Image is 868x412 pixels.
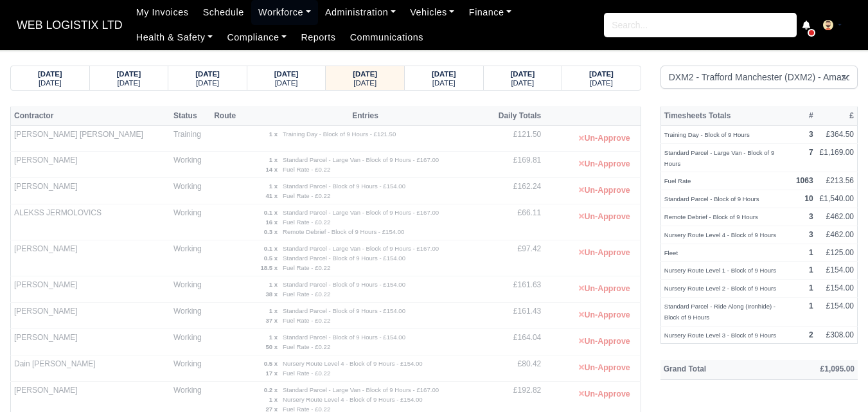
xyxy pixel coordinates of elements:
button: Un-Approve [572,181,637,200]
td: [PERSON_NAME] [PERSON_NAME] [11,126,170,152]
strong: [DATE] [274,70,299,78]
strong: 1 [809,265,813,274]
td: £154.00 [817,280,858,298]
td: Working [170,302,211,328]
td: £125.00 [817,244,858,262]
small: Nursery Route Level 4 - Block of 9 Hours - £154.00 [283,360,423,367]
td: £162.24 [486,177,544,204]
small: Fleet [664,249,678,256]
th: Daily Totals [486,106,544,125]
strong: [DATE] [511,70,535,78]
small: Nursery Route Level 4 - Block of 9 Hours [664,231,776,238]
strong: 0.5 x [264,255,278,262]
button: Un-Approve [572,385,637,404]
td: [PERSON_NAME] [11,276,170,302]
td: Working [170,151,211,177]
td: £364.50 [817,126,858,144]
strong: 16 x [265,219,278,226]
th: # [793,106,817,125]
small: Standard Parcel - Block of 9 Hours - £154.00 [283,307,405,314]
td: ALEKSS JERMOLOVICS [11,204,170,240]
small: Nursery Route Level 3 - Block of 9 Hours [664,332,776,339]
td: [PERSON_NAME] [11,240,170,276]
td: £66.11 [486,204,544,240]
td: Working [170,276,211,302]
td: £1,540.00 [817,190,858,208]
td: £462.00 [817,226,858,244]
small: Remote Debrief - Block of 9 Hours - £154.00 [283,228,404,235]
strong: 37 x [265,317,278,324]
td: £121.50 [486,126,544,152]
small: Training Day - Block of 9 Hours - £121.50 [283,130,396,138]
small: Standard Parcel - Ride Along (Ironhide) - Block of 9 Hours [664,303,775,321]
th: Route [211,106,244,125]
small: Standard Parcel - Large Van - Block of 9 Hours - £167.00 [283,209,439,216]
small: Nursery Route Level 4 - Block of 9 Hours - £154.00 [283,396,423,403]
td: £164.04 [486,328,544,355]
strong: [DATE] [195,70,220,78]
td: [PERSON_NAME] [11,302,170,328]
small: [DATE] [196,79,219,87]
strong: 1 x [269,334,278,341]
small: Nursery Route Level 1 - Block of 9 Hours [664,267,776,274]
strong: 1 [809,248,813,257]
small: [DATE] [275,79,298,87]
small: [DATE] [353,79,376,87]
th: Timesheets Totals [660,106,793,125]
th: Contractor [11,106,170,125]
strong: 0.1 x [264,209,278,216]
strong: 1 [809,283,813,292]
strong: 0.2 x [264,386,278,393]
small: Standard Parcel - Block of 9 Hours - £154.00 [283,334,405,341]
button: Un-Approve [572,129,637,148]
strong: 3 [809,212,813,221]
td: £308.00 [817,326,858,344]
input: Search... [604,13,797,37]
button: Un-Approve [572,155,637,174]
small: [DATE] [511,79,534,87]
small: Standard Parcel - Large Van - Block of 9 Hours - £167.00 [283,245,439,252]
small: Fuel Rate - £0.22 [283,343,330,350]
th: £ [817,106,858,125]
strong: 1 x [269,183,278,190]
small: Standard Parcel - Block of 9 Hours [664,195,759,202]
a: WEB LOGISTIX LTD [10,13,129,38]
small: Standard Parcel - Block of 9 Hours - £154.00 [283,281,405,288]
small: Nursery Route Level 2 - Block of 9 Hours [664,285,776,292]
strong: 1 x [269,307,278,314]
strong: 1 x [269,130,278,138]
td: £161.43 [486,302,544,328]
span: WEB LOGISTIX LTD [10,12,129,38]
button: Un-Approve [572,208,637,226]
a: Compliance [220,25,294,50]
small: Training Day - Block of 9 Hours [664,131,750,138]
th: Entries [244,106,486,125]
td: Working [170,240,211,276]
th: Grand Total [660,360,768,379]
strong: 3 [809,130,813,139]
small: Fuel Rate - £0.22 [283,166,330,173]
small: Fuel Rate - £0.22 [283,291,330,298]
strong: 10 [804,194,813,203]
td: £161.63 [486,276,544,302]
strong: [DATE] [38,70,62,78]
td: £154.00 [817,262,858,280]
strong: 17 x [265,370,278,377]
td: £462.00 [817,208,858,226]
small: Fuel Rate - £0.22 [283,192,330,199]
td: Working [170,355,211,381]
td: Dain [PERSON_NAME] [11,355,170,381]
small: Fuel Rate - £0.22 [283,219,330,226]
td: £97.42 [486,240,544,276]
small: Standard Parcel - Block of 9 Hours - £154.00 [283,183,405,190]
strong: 0.3 x [264,228,278,235]
td: Training [170,126,211,152]
strong: [DATE] [589,70,614,78]
strong: 41 x [265,192,278,199]
td: Working [170,204,211,240]
a: Reports [294,25,342,50]
small: [DATE] [590,79,613,87]
small: Standard Parcel - Large Van - Block of 9 Hours - £167.00 [283,156,439,163]
iframe: Chat Widget [804,350,868,412]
